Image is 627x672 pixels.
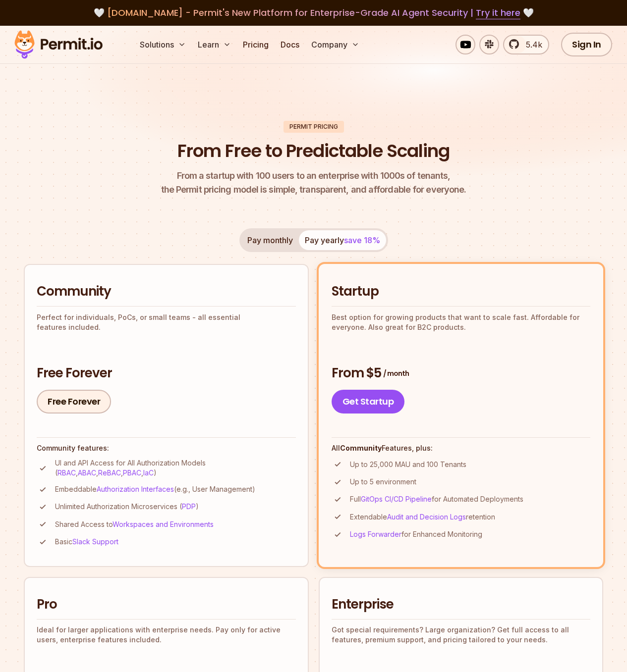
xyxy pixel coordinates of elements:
button: Learn [194,35,235,54]
p: Extendable retention [350,512,495,522]
span: / month [383,368,409,378]
p: Best option for growing products that want to scale fast. Affordable for everyone. Also great for... [332,312,591,332]
a: Get Startup [332,390,405,414]
a: Try it here [476,6,520,19]
p: Got special requirements? Large organization? Get full access to all features, premium support, a... [332,625,591,645]
a: Pricing [239,35,273,54]
a: Docs [277,35,303,54]
h4: Community features: [37,443,296,453]
span: 5.4k [520,39,542,51]
h4: All Features, plus: [332,443,591,453]
img: Permit logo [10,28,107,61]
h3: Free Forever [37,364,296,382]
strong: Community [340,444,382,452]
a: PDP [182,502,196,511]
button: Solutions [136,35,190,54]
p: Perfect for individuals, PoCs, or small teams - all essential features included. [37,312,296,332]
h1: From Free to Predictable Scaling [177,139,450,163]
button: Company [307,35,363,54]
p: Up to 5 environment [350,477,416,487]
h2: Pro [37,596,296,614]
button: Pay monthly [241,230,299,250]
p: the Permit pricing model is simple, transparent, and affordable for everyone. [161,169,466,197]
div: Permit Pricing [284,121,344,133]
a: 5.4k [503,35,549,54]
a: Sign In [561,33,612,56]
h2: Community [37,283,296,301]
a: GitOps CI/CD Pipeline [361,495,432,503]
a: Logs Forwarder [350,530,401,538]
span: [DOMAIN_NAME] - Permit's New Platform for Enterprise-Grade AI Agent Security | [107,6,520,19]
a: PBAC [123,468,141,477]
h2: Startup [332,283,591,301]
p: Up to 25,000 MAU and 100 Tenants [350,460,466,469]
p: for Enhanced Monitoring [350,529,482,539]
h2: Enterprise [332,596,591,614]
a: RBAC [57,468,76,477]
a: Slack Support [72,537,118,546]
p: Ideal for larger applications with enterprise needs. Pay only for active users, enterprise featur... [37,625,296,645]
p: Embeddable (e.g., User Management) [55,484,255,494]
a: Free Forever [37,390,111,414]
a: Authorization Interfaces [97,485,174,493]
p: Basic [55,537,118,547]
a: Audit and Decision Logs [387,513,466,521]
p: Shared Access to [55,519,214,529]
a: ABAC [78,468,96,477]
p: Unlimited Authorization Microservices ( ) [55,502,199,512]
p: UI and API Access for All Authorization Models ( , , , , ) [55,458,296,478]
a: Workspaces and Environments [113,520,214,528]
span: From a startup with 100 users to an enterprise with 1000s of tenants, [161,169,466,183]
a: IaC [143,468,154,477]
p: Full for Automated Deployments [350,494,523,504]
a: ReBAC [98,468,121,477]
div: 🤍 🤍 [24,6,603,20]
h3: From $5 [332,364,591,382]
